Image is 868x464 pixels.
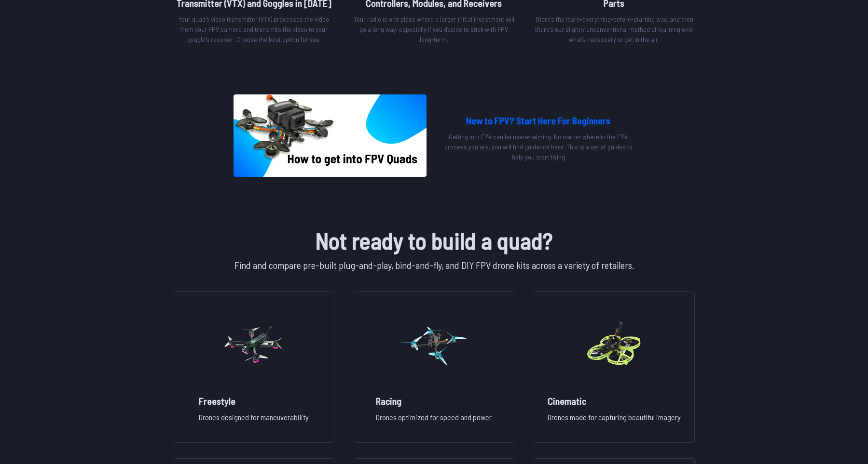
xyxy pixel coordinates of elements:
h2: Racing [376,394,492,408]
img: image of category [399,302,468,386]
h2: Freestyle [199,394,309,408]
p: There’s the learn-everything-before-starting way, and then there’s our slightly unconventional me... [534,14,694,44]
p: Drones optimized for speed and power [376,411,492,431]
a: image of categoryCinematicDrones made for capturing beautiful imagery [534,292,694,443]
p: Getting into FPV can be overwhelming. No matter where in the FPV process you are, you will find g... [442,132,635,162]
p: Your quad’s video transmitter (VTX) processes the video from your FPV camera and transmits the vi... [174,14,334,44]
h2: Cinematic [548,394,681,408]
p: Drones designed for maneuverability [199,411,309,431]
p: Find and compare pre-built plug-and-play, bind-and-fly, and DIY FPV drone kits across a variety o... [172,258,697,272]
img: image of category [219,302,289,386]
a: image of categoryFreestyleDrones designed for maneuverability [174,292,334,443]
img: image of category [579,302,649,386]
h1: Not ready to build a quad? [172,223,697,258]
a: image of postNew to FPV? Start Here For BeginnersGetting into FPV can be overwhelming. No matter ... [234,94,635,177]
a: image of categoryRacingDrones optimized for speed and power [354,292,514,443]
img: image of post [234,94,427,177]
p: Your radio is one place where a larger initial investment will go a long way, especially if you d... [354,14,514,44]
h2: New to FPV? Start Here For Beginners [442,113,635,128]
p: Drones made for capturing beautiful imagery [548,411,681,431]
